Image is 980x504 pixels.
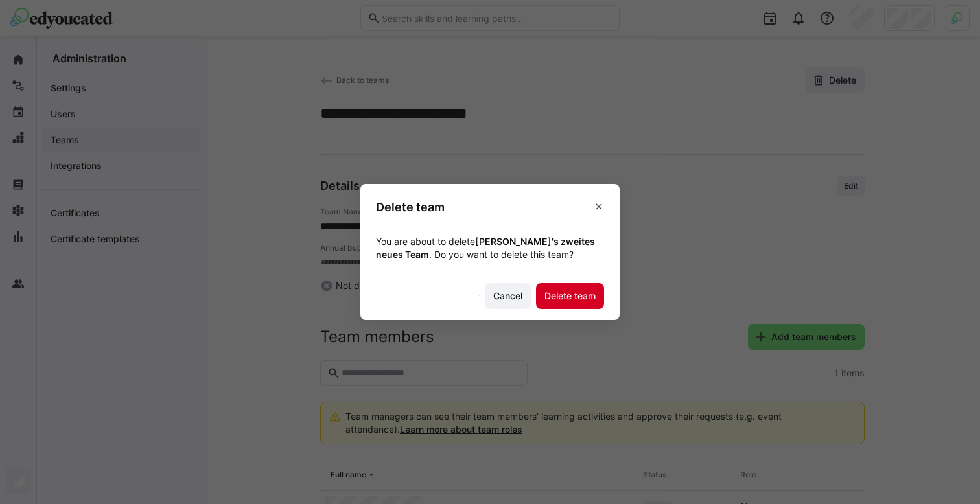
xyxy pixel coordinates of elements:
h3: Delete team [376,200,445,214]
button: Delete team [536,283,604,309]
strong: [PERSON_NAME]'s zweites neues Team [376,236,595,260]
button: Cancel [485,283,531,309]
span: You are about to delete . Do you want to delete this team? [376,236,595,260]
span: Cancel [491,290,524,303]
span: Delete team [542,290,598,303]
